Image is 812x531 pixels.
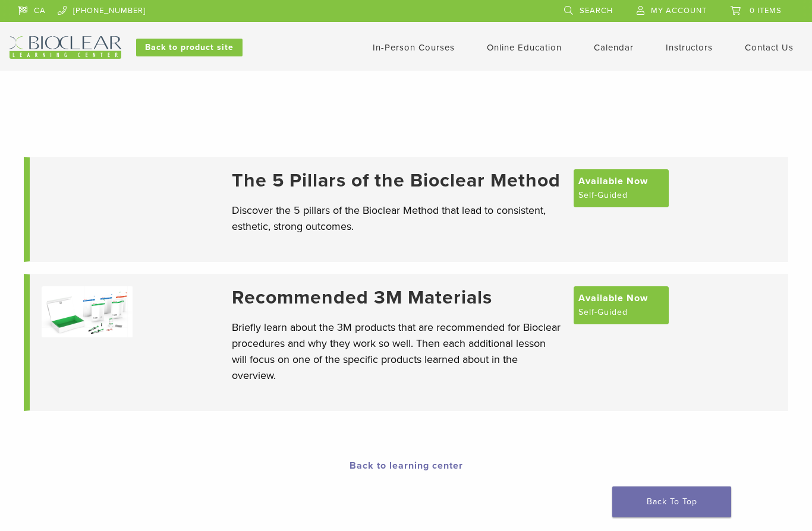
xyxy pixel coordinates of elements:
span: Search [580,6,613,15]
a: Back to learning center [350,460,463,472]
a: Back to product site [136,39,243,56]
span: 0 items [750,6,782,15]
a: In-Person Courses [373,42,455,53]
span: Available Now [578,291,648,305]
p: Discover the 5 pillars of the Bioclear Method that lead to consistent, esthetic, strong outcomes. [232,203,562,235]
p: Briefly learn about the 3M products that are recommended for Bioclear procedures and why they wor... [232,320,562,384]
a: Contact Us [745,42,794,53]
span: Self-Guided [578,305,628,320]
a: Available Now Self-Guided [574,169,669,207]
a: Instructors [666,42,713,53]
a: The 5 Pillars of the Bioclear Method [232,169,562,192]
a: Available Now Self-Guided [574,286,669,324]
span: Self-Guided [578,188,628,203]
a: Back To Top [612,486,731,517]
a: Calendar [594,42,634,53]
a: Recommended 3M Materials [232,286,562,309]
img: Bioclear [10,36,121,59]
span: My Account [651,6,707,15]
a: Online Education [487,42,562,53]
span: Available Now [578,174,648,188]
